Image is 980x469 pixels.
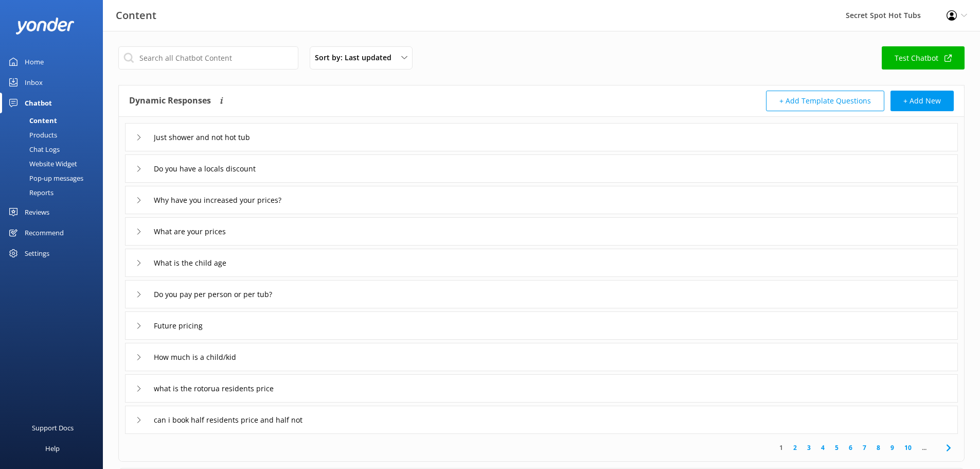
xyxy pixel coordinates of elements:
div: Inbox [25,72,43,93]
h3: Content [116,7,156,24]
a: Reports [6,185,103,200]
div: Reports [6,185,54,200]
a: 10 [899,443,917,453]
a: 9 [885,443,899,453]
div: Help [45,438,60,459]
h4: Dynamic Responses [129,91,211,111]
div: Home [25,51,44,72]
div: Recommend [25,222,64,243]
a: Products [6,128,103,142]
a: 4 [816,443,830,453]
a: 2 [788,443,802,453]
a: 8 [871,443,885,453]
a: Test Chatbot [882,46,965,70]
input: Search all Chatbot Content [118,46,298,70]
div: Website Widget [6,157,77,171]
div: Chatbot [25,93,52,113]
button: + Add New [890,91,954,111]
button: + Add Template Questions [766,91,884,111]
div: Content [6,113,57,128]
a: Content [6,113,103,128]
div: Products [6,128,57,142]
div: Settings [25,243,49,264]
a: 3 [802,443,816,453]
span: ... [917,443,932,453]
a: 1 [774,443,788,453]
a: 7 [858,443,871,453]
a: 5 [830,443,844,453]
a: Website Widget [6,157,103,171]
img: yonder-white-logo.png [15,18,75,34]
div: Pop-up messages [6,171,83,185]
a: Chat Logs [6,142,103,157]
div: Reviews [25,202,49,222]
div: Chat Logs [6,142,60,157]
span: Sort by: Last updated [315,52,398,63]
div: Support Docs [32,418,74,438]
a: Pop-up messages [6,171,103,185]
a: 6 [844,443,858,453]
